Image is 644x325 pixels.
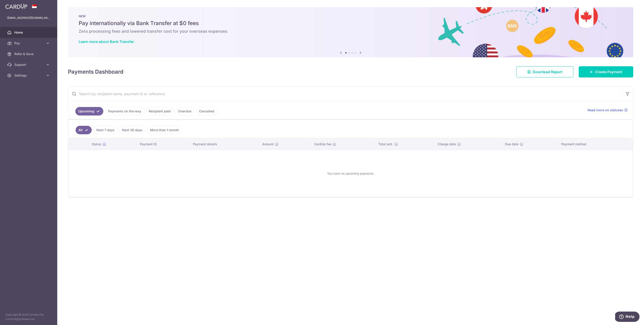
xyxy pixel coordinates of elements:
[147,126,182,134] a: More than 1 month
[74,154,627,193] div: You have no upcoming payments.
[579,66,633,77] a: Create Payment
[68,68,123,76] h4: Payments Dashboard
[516,66,573,77] a: Download Report
[588,108,623,112] span: Read more on statuses
[588,108,628,112] a: Read more on statuses
[75,107,103,115] a: Upcoming
[14,62,44,67] span: Support
[595,69,622,75] span: Create Payment
[533,69,562,75] span: Download Report
[14,52,44,56] span: Refer & Save
[79,14,623,18] p: NEW
[262,142,274,146] span: Amount
[76,126,92,134] a: All
[5,4,27,9] img: CardUp
[438,142,456,146] span: Charge date
[378,142,393,146] span: Total amt.
[14,30,44,35] span: Home
[93,126,117,134] a: Next 7 days
[314,142,331,146] span: CardUp fee
[14,73,44,78] span: Settings
[79,39,134,44] a: Learn more about Bank Transfer
[105,107,144,115] a: Payments on the way
[68,87,622,101] input: Search by recipient name, payment id or reference
[92,142,101,146] span: Status
[175,107,194,115] a: Overdue
[68,7,633,57] img: Bank transfer banner
[79,20,623,27] h5: Pay internationally via Bank Transfer at $0 fees
[615,312,640,323] iframe: Opens a widget where you can find more information
[189,138,258,150] th: Payment details
[196,107,217,115] a: Cancelled
[7,16,50,20] p: [EMAIL_ADDRESS][DOMAIN_NAME]
[136,138,190,150] th: Payment ID
[14,41,44,45] span: Pay
[558,138,633,150] th: Payment method
[79,29,623,34] h6: Zero processing fees and lowered transfer cost for your overseas expenses
[146,107,174,115] a: Recipient paid
[119,126,145,134] a: Next 30 days
[505,142,518,146] span: Due date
